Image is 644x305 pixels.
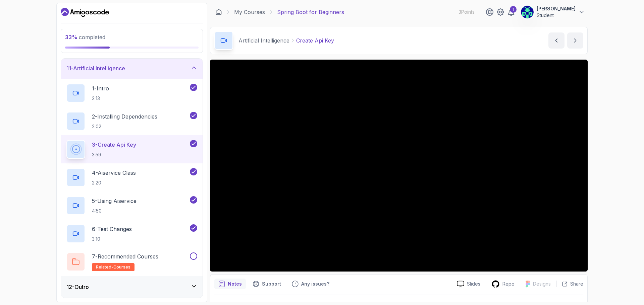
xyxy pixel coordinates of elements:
p: 3 - Create Api Key [92,141,136,149]
a: Dashboard [61,7,109,18]
button: previous content [548,32,565,49]
p: Spring Boot for Beginners [277,8,344,16]
p: 3:59 [92,151,136,158]
button: next content [567,32,583,49]
p: Student [537,12,576,19]
p: 4:50 [92,208,137,214]
p: 3:10 [92,236,132,242]
button: 11-Artificial Intelligence [61,58,203,79]
button: Feedback button [288,279,333,289]
p: Notes [228,281,242,287]
button: 6-Test Changes3:10 [66,224,197,243]
p: 6 - Test Changes [92,225,132,233]
iframe: 3 - Create API Key [210,60,588,272]
button: 12-Outro [61,276,203,298]
p: Designs [533,281,551,287]
span: completed [65,34,105,41]
img: user profile image [521,6,534,18]
h3: 12 - Outro [66,283,89,291]
p: [PERSON_NAME] [537,5,576,12]
a: Dashboard [215,9,222,15]
p: 4 - Aiservice Class [92,169,136,177]
a: 1 [507,8,515,16]
button: Support button [249,279,285,289]
p: 7 - Recommended Courses [92,252,158,260]
p: 2:20 [92,179,136,186]
p: Slides [467,281,480,287]
p: Repo [502,281,515,287]
p: 2:13 [92,95,109,102]
button: 7-Recommended Coursesrelated-courses [66,252,197,271]
button: 4-Aiservice Class2:20 [66,168,197,187]
a: Slides [451,281,486,288]
p: Share [570,281,583,287]
p: Any issues? [301,281,329,287]
p: 1 - Intro [92,84,109,92]
button: notes button [214,279,246,289]
button: 2-Installing Dependencies2:02 [66,112,197,131]
span: related-courses [96,264,130,270]
p: 5 - Using Aiservice [92,197,137,205]
button: 3-Create Api Key3:59 [66,140,197,159]
span: 33 % [65,34,77,41]
p: 2 - Installing Dependencies [92,112,157,121]
p: 3 Points [459,9,475,15]
a: My Courses [234,8,265,16]
p: Create Api Key [296,36,334,45]
button: Share [556,281,583,287]
button: 1-Intro2:13 [66,84,197,102]
p: Artificial Intelligence [238,36,289,45]
button: 5-Using Aiservice4:50 [66,196,197,215]
p: Support [262,281,281,287]
button: user profile image[PERSON_NAME]Student [521,5,585,19]
p: 2:02 [92,123,157,130]
a: Repo [486,280,520,288]
h3: 11 - Artificial Intelligence [66,64,125,72]
div: 1 [510,6,517,13]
